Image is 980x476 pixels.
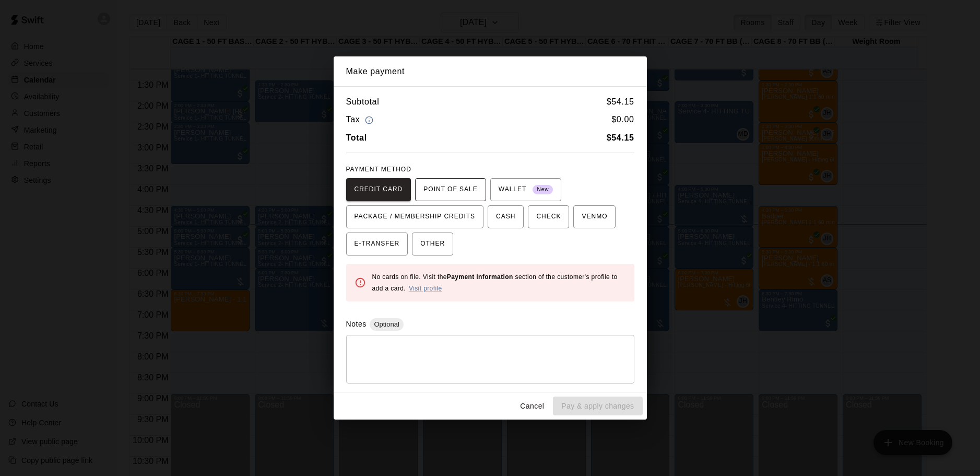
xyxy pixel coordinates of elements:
span: POINT OF SALE [423,181,477,198]
h6: $ 54.15 [607,95,634,109]
span: CASH [496,208,515,225]
button: OTHER [412,233,453,256]
span: CHECK [536,208,561,225]
h6: $ 0.00 [611,113,634,127]
b: $ 54.15 [607,133,634,142]
h2: Make payment [334,56,647,87]
button: CREDIT CARD [346,178,411,201]
b: Total [346,133,367,142]
span: PAYMENT METHOD [346,166,411,173]
span: PACKAGE / MEMBERSHIP CREDITS [355,208,476,225]
span: VENMO [582,208,607,225]
button: CHECK [528,205,569,228]
button: POINT OF SALE [415,178,486,201]
button: PACKAGE / MEMBERSHIP CREDITS [346,205,484,228]
span: E-TRANSFER [355,236,400,252]
button: Cancel [515,397,549,416]
b: Payment Information [447,273,513,281]
button: E-TRANSFER [346,233,408,256]
button: VENMO [573,205,616,228]
span: No cards on file. Visit the section of the customer's profile to add a card. [372,273,618,292]
span: WALLET [499,181,553,198]
h6: Subtotal [346,95,380,109]
button: CASH [488,205,524,228]
span: OTHER [420,236,445,252]
a: Visit profile [409,285,442,292]
span: New [533,183,553,197]
label: Notes [346,320,367,328]
span: Optional [370,320,403,328]
button: WALLET New [490,178,562,201]
h6: Tax [346,113,376,127]
span: CREDIT CARD [355,181,403,198]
